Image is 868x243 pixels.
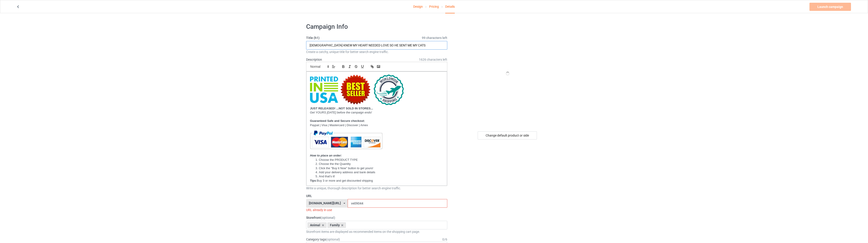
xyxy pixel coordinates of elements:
[478,131,537,140] div: Change default product or side
[445,0,455,13] div: Details
[306,215,447,220] label: Storefront
[327,222,346,228] div: Family
[310,179,316,182] strong: Tips
[315,170,443,174] li: Add your delivery address and bank details
[310,154,342,157] em: How to place an order:
[310,179,443,183] p: :Buy 3 or more and get discounted shipping
[306,186,447,190] div: Write a unique, thorough description for better search engine traffic.
[326,238,340,241] span: (optional)
[442,237,447,242] div: 0 / 6
[306,237,340,242] label: Category tags
[310,107,373,110] strong: JUST RELEASED! ...NOT SOLD IN STORES...
[315,174,443,178] li: And that's it!
[306,23,447,31] h1: Campaign Info
[306,50,447,54] div: Create a catchy, unique title for better search engine traffic.
[310,123,443,128] p: Paypal | Visa | Mastercard | Discover | Amex
[310,127,382,152] img: AM_mc_vs_dc_ae.jpg
[321,216,335,219] span: (optional)
[306,194,447,198] label: URL
[306,229,447,234] div: Storefront items are displayed as recommended items on the shopping cart page.
[309,202,341,205] div: [DOMAIN_NAME][URL]
[306,58,322,61] label: Description
[422,36,447,40] span: 99 characters left
[413,0,423,13] a: Design
[307,222,327,228] div: Animal
[315,162,443,166] li: Choose the the Quantity
[315,158,443,162] li: Choose the PRODUCT TYPE
[429,0,439,13] a: Pricing
[310,75,404,105] img: 0f398873-31b8-474e-a66b-c8d8c57c2412
[419,57,447,62] span: 1626 characters left
[315,166,443,170] li: Click the "Buy it Now" button to get yours!
[310,119,365,123] strong: Guaranteed Safe and Secure checkout:
[310,111,372,114] em: Get YOURS [DATE] before the campaign ends!
[306,208,447,212] div: URL already in use
[306,36,447,40] label: Title (h1)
